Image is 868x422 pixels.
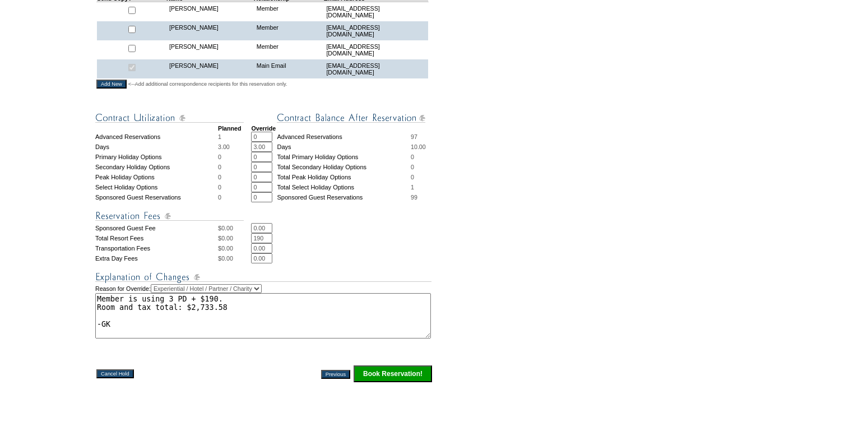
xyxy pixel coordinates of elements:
[95,132,218,142] td: Advanced Reservations
[95,142,218,152] td: Days
[411,154,414,160] span: 0
[128,81,287,87] span: <--Add additional correspondence recipients for this reservation only.
[218,133,221,140] span: 1
[254,21,324,40] td: Member
[411,133,417,140] span: 97
[221,235,233,242] span: 0.00
[277,182,411,192] td: Total Select Holiday Options
[323,21,428,40] td: [EMAIL_ADDRESS][DOMAIN_NAME]
[277,111,425,125] img: Contract Balance After Reservation
[323,59,428,78] td: [EMAIL_ADDRESS][DOMAIN_NAME]
[411,164,414,170] span: 0
[95,192,218,202] td: Sponsored Guest Reservations
[218,253,251,263] td: $
[166,2,254,21] td: [PERSON_NAME]
[221,245,233,252] span: 0.00
[166,21,254,40] td: [PERSON_NAME]
[411,184,414,191] span: 1
[95,152,218,162] td: Primary Holiday Options
[218,174,221,180] span: 0
[323,2,428,21] td: [EMAIL_ADDRESS][DOMAIN_NAME]
[96,369,134,378] input: Cancel Hold
[254,40,324,59] td: Member
[277,192,411,202] td: Sponsored Guest Reservations
[254,59,324,78] td: Main Email
[95,284,433,338] td: Reason for Override:
[221,255,233,262] span: 0.00
[277,132,411,142] td: Advanced Reservations
[95,233,218,243] td: Total Resort Fees
[95,253,218,263] td: Extra Day Fees
[95,162,218,172] td: Secondary Holiday Options
[254,2,324,21] td: Member
[251,125,276,132] strong: Override
[95,243,218,253] td: Transportation Fees
[411,194,417,201] span: 99
[218,164,221,170] span: 0
[221,225,233,231] span: 0.00
[277,152,411,162] td: Total Primary Holiday Options
[411,174,414,180] span: 0
[323,40,428,59] td: [EMAIL_ADDRESS][DOMAIN_NAME]
[218,154,221,160] span: 0
[218,143,230,150] span: 3.00
[354,365,432,382] input: Click this button to finalize your reservation.
[277,162,411,172] td: Total Secondary Holiday Options
[95,209,244,223] img: Reservation Fees
[95,172,218,182] td: Peak Holiday Options
[95,223,218,233] td: Sponsored Guest Fee
[166,59,254,78] td: [PERSON_NAME]
[218,233,251,243] td: $
[218,223,251,233] td: $
[218,243,251,253] td: $
[166,40,254,59] td: [PERSON_NAME]
[218,194,221,201] span: 0
[277,142,411,152] td: Days
[95,111,244,125] img: Contract Utilization
[218,184,221,191] span: 0
[321,370,350,379] input: Previous
[96,80,127,89] input: Add New
[277,172,411,182] td: Total Peak Holiday Options
[95,182,218,192] td: Select Holiday Options
[95,270,431,284] img: Explanation of Changes
[218,125,241,132] strong: Planned
[411,143,426,150] span: 10.00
